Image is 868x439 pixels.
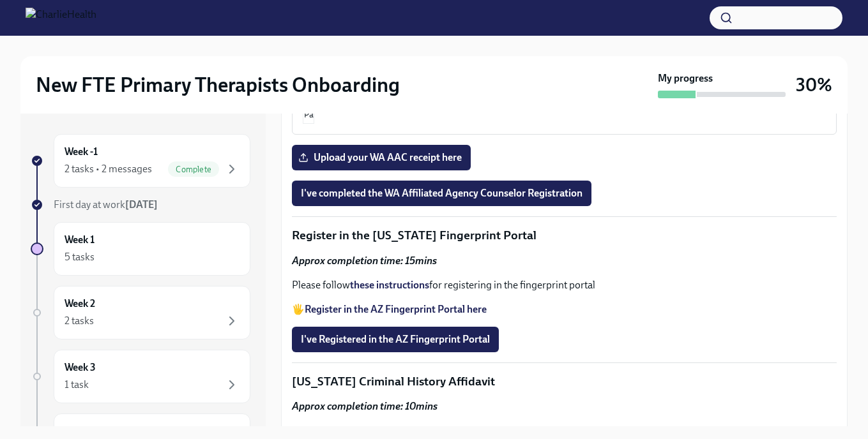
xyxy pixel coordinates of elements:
h6: Week 3 [65,361,96,375]
a: these instructions [350,279,429,291]
label: Upload your WA AAC receipt here [292,145,471,170]
button: I've Registered in the AZ Fingerprint Portal [292,327,499,352]
div: 1 task [65,378,89,392]
div: 5 tasks [65,250,95,264]
p: Please follow for registering in the fingerprint portal [292,278,837,292]
h6: Week 1 [65,233,95,247]
strong: [DATE] [125,198,158,211]
button: I've completed the WA Affiliated Agency Counselor Registration [292,181,591,206]
img: CharlieHealth [26,8,96,28]
div: 2 tasks [65,314,94,328]
span: Complete [168,165,219,174]
p: [US_STATE] Criminal History Affidavit [292,373,837,390]
a: Week 31 task [31,350,250,403]
div: 2 tasks • 2 messages [65,162,152,176]
p: 🖐️ [292,302,837,316]
p: Register in the [US_STATE] Fingerprint Portal [292,227,837,244]
a: Week 15 tasks [31,222,250,276]
h6: Week -1 [65,145,98,159]
a: First day at work[DATE] [31,198,250,212]
h3: 30% [796,73,832,96]
strong: Approx completion time: 10mins [292,400,438,412]
span: I've completed the WA Affiliated Agency Counselor Registration [301,187,582,200]
h6: Week 2 [65,297,95,311]
a: Week -12 tasks • 2 messagesComplete [31,134,250,188]
h6: Week 4 [65,424,96,438]
strong: Approx completion time: 15mins [292,255,437,267]
a: Week 22 tasks [31,286,250,339]
span: I've Registered in the AZ Fingerprint Portal [301,333,490,346]
strong: My progress [658,71,713,86]
span: First day at work [54,198,158,211]
span: Upload your WA AAC receipt here [301,151,462,164]
h2: New FTE Primary Therapists Onboarding [36,72,400,98]
a: Register in the AZ Fingerprint Portal here [305,303,487,315]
